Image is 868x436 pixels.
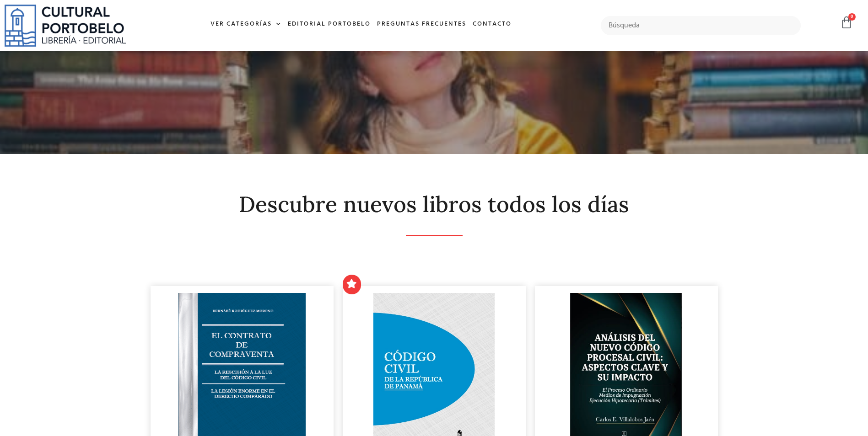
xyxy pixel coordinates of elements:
[848,13,856,21] span: 0
[840,16,853,29] a: 0
[151,192,718,217] h2: Descubre nuevos libros todos los días
[207,15,285,34] a: Ver Categorías
[285,15,374,34] a: Editorial Portobelo
[469,15,515,34] a: Contacto
[601,16,801,35] input: Búsqueda
[374,15,469,34] a: Preguntas frecuentes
